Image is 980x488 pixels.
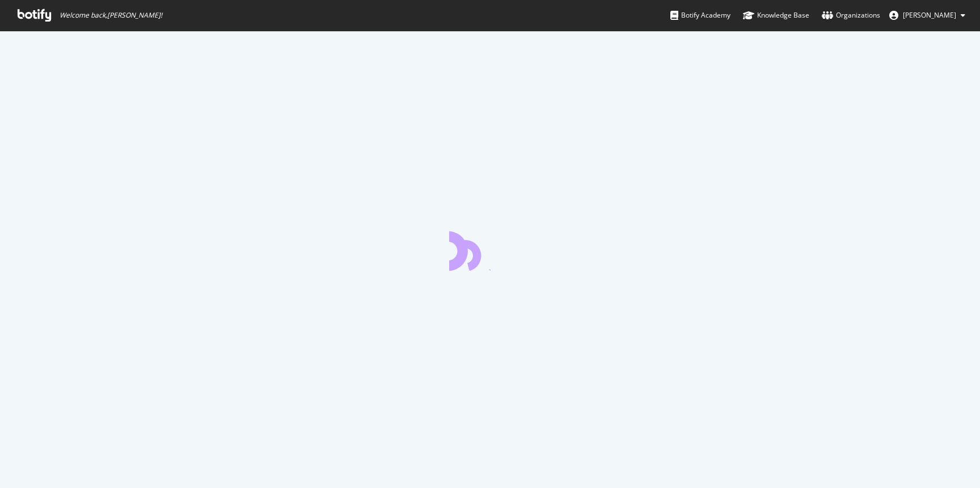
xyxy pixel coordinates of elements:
[822,10,880,21] div: Organizations
[449,230,531,271] div: animation
[880,6,974,24] button: [PERSON_NAME]
[670,10,730,21] div: Botify Academy
[60,11,162,20] span: Welcome back, [PERSON_NAME] !
[743,10,809,21] div: Knowledge Base
[903,10,956,20] span: Lee Stuart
